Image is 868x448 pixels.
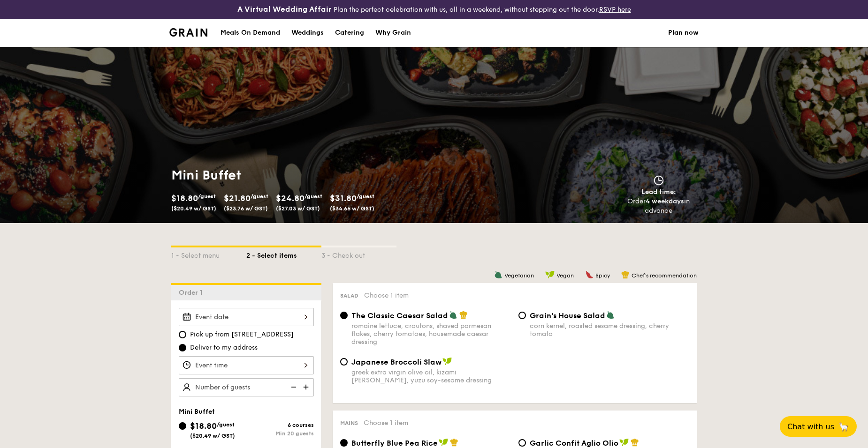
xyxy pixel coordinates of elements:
[190,343,258,352] span: Deliver to my address
[357,193,374,200] span: /guest
[171,247,246,261] div: 1 - Select menu
[246,247,321,261] div: 2 - Select items
[190,433,235,439] span: ($20.49 w/ GST)
[442,357,452,366] img: icon-vegan.f8ff3823.svg
[351,311,448,320] span: The Classic Caesar Salad
[504,272,534,279] span: Vegetarian
[224,205,268,212] span: ($23.76 w/ GST)
[286,378,300,396] img: icon-reduce.1d2dbef1.svg
[276,205,320,212] span: ($27.03 w/ GST)
[631,438,639,447] img: icon-chef-hat.a58ddaea.svg
[585,270,594,279] img: icon-spicy.37a8142b.svg
[215,19,286,47] a: Meals On Demand
[276,193,305,203] span: $24.80
[340,420,358,426] span: Mains
[224,193,251,203] span: $21.80
[632,272,697,279] span: Chef's recommendation
[439,438,448,447] img: icon-vegan.f8ff3823.svg
[530,322,689,338] div: corn kernel, roasted sesame dressing, cherry tomato
[595,272,610,279] span: Spicy
[668,19,699,47] a: Plan now
[340,312,348,319] input: The Classic Caesar Saladromaine lettuce, croutons, shaved parmesan flakes, cherry tomatoes, house...
[530,439,618,448] span: Garlic Confit Aglio Olio
[190,330,294,339] span: Pick up from [STREET_ADDRESS]
[179,422,186,430] input: $18.80/guest($20.49 w/ GST)6 coursesMin 20 guests
[169,28,207,37] img: Grain
[171,193,198,203] span: $18.80
[300,378,314,396] img: icon-add.58712e84.svg
[179,308,314,326] input: Event date
[251,193,268,200] span: /guest
[330,193,357,203] span: $31.80
[179,408,215,416] span: Mini Buffet
[545,270,555,279] img: icon-vegan.f8ff3823.svg
[179,356,314,374] input: Event time
[246,430,314,437] div: Min 20 guests
[329,19,370,47] a: Catering
[494,270,503,279] img: icon-vegetarian.fe4039eb.svg
[652,175,666,186] img: icon-clock.2db775ea.svg
[190,421,217,431] span: $18.80
[305,193,322,200] span: /guest
[459,311,468,319] img: icon-chef-hat.a58ddaea.svg
[370,19,417,47] a: Why Grain
[237,4,332,15] h4: A Virtual Wedding Affair
[340,439,348,447] input: Butterfly Blue Pea Riceshallots, coriander, supergarlicfied oil, blue pea flower
[556,272,574,279] span: Vegan
[179,331,186,338] input: Pick up from [STREET_ADDRESS]
[787,422,834,431] span: Chat with us
[351,322,511,346] div: romaine lettuce, croutons, shaved parmesan flakes, cherry tomatoes, housemade caesar dressing
[164,4,704,15] div: Plan the perfect celebration with us, all in a weekend, without stepping out the door.
[179,378,314,396] input: Number of guests
[838,421,849,432] span: 🦙
[518,439,526,447] input: Garlic Confit Aglio Oliosuper garlicfied oil, slow baked cherry tomatoes, garden fresh thyme
[530,311,605,320] span: Grain's House Salad
[621,270,630,279] img: icon-chef-hat.a58ddaea.svg
[351,358,442,366] span: Japanese Broccoli Slaw
[599,6,631,14] a: RSVP here
[375,19,411,47] div: Why Grain
[179,289,206,297] span: Order 1
[169,28,207,37] a: Logotype
[606,311,615,319] img: icon-vegetarian.fe4039eb.svg
[450,438,458,447] img: icon-chef-hat.a58ddaea.svg
[340,358,348,366] input: Japanese Broccoli Slawgreek extra virgin olive oil, kizami [PERSON_NAME], yuzu soy-sesame dressing
[364,291,409,299] span: Choose 1 item
[198,193,216,200] span: /guest
[646,197,684,205] strong: 4 weekdays
[291,19,324,47] div: Weddings
[340,292,358,299] span: Salad
[351,368,511,384] div: greek extra virgin olive oil, kizami [PERSON_NAME], yuzu soy-sesame dressing
[619,438,629,447] img: icon-vegan.f8ff3823.svg
[217,421,235,428] span: /guest
[330,205,374,212] span: ($34.66 w/ GST)
[364,419,408,427] span: Choose 1 item
[518,312,526,319] input: Grain's House Saladcorn kernel, roasted sesame dressing, cherry tomato
[179,344,186,351] input: Deliver to my address
[286,19,329,47] a: Weddings
[171,205,216,212] span: ($20.49 w/ GST)
[335,19,364,47] div: Catering
[780,416,857,437] button: Chat with us🦙
[221,19,280,47] div: Meals On Demand
[617,197,700,216] div: Order in advance
[321,247,396,261] div: 3 - Check out
[449,311,457,319] img: icon-vegetarian.fe4039eb.svg
[641,188,676,196] span: Lead time:
[246,422,314,428] div: 6 courses
[351,439,438,448] span: Butterfly Blue Pea Rice
[171,167,430,184] h1: Mini Buffet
